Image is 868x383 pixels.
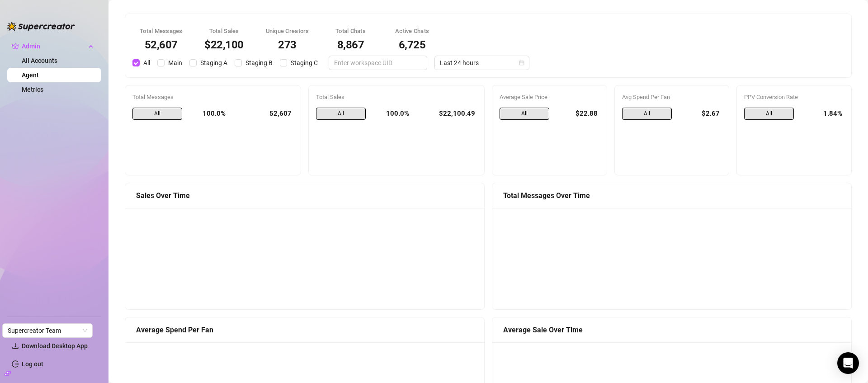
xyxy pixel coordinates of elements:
div: Total Chats [331,27,371,36]
div: Total Sales [204,27,244,36]
div: Sales Over Time [136,190,473,201]
div: 1.84% [801,108,844,120]
div: Average Spend Per Fan [136,324,473,336]
div: Total Messages Over Time [503,190,840,201]
div: 52,607 [233,108,293,120]
span: All [132,108,182,120]
a: Metrics [22,86,43,93]
input: Enter workspace UID [334,58,415,68]
div: PPV Conversion Rate [744,93,844,102]
span: crown [12,43,19,50]
span: calendar [519,60,524,66]
span: download [12,342,19,350]
span: Last 24 hours [440,56,524,70]
span: All [622,108,672,120]
div: 273 [266,39,309,50]
span: Download Desktop App [22,342,88,350]
div: $22.88 [557,108,599,120]
div: Active Chats [392,27,432,36]
a: All Accounts [22,57,57,64]
span: Main [165,58,186,68]
div: 52,607 [140,39,183,50]
div: 6,725 [392,39,432,50]
div: 100.0% [189,108,226,120]
span: All [500,108,549,120]
span: build [5,370,11,377]
div: 100.0% [373,108,409,120]
div: Avg Spend Per Fan [622,93,722,102]
div: Unique Creators [266,27,309,36]
div: Average Sale Price [500,93,599,102]
div: Average Sale Over Time [503,324,840,336]
span: Staging B [242,58,276,68]
div: Open Intercom Messenger [837,352,859,374]
div: Total Messages [132,93,293,102]
div: $22,100.49 [416,108,477,120]
a: Agent [22,71,39,79]
div: Total Messages [140,27,183,36]
div: Total Sales [316,93,477,102]
img: logo-BBDzfeDw.svg [7,22,75,31]
div: 8,867 [331,39,371,50]
a: Log out [22,360,43,368]
span: Staging C [287,58,321,68]
span: All [140,58,154,68]
span: Admin [22,39,86,53]
span: All [316,108,366,120]
div: $22,100 [204,39,244,50]
span: All [744,108,794,120]
div: $2.67 [679,108,722,120]
span: Staging A [197,58,231,68]
span: Supercreator Team [8,324,87,337]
